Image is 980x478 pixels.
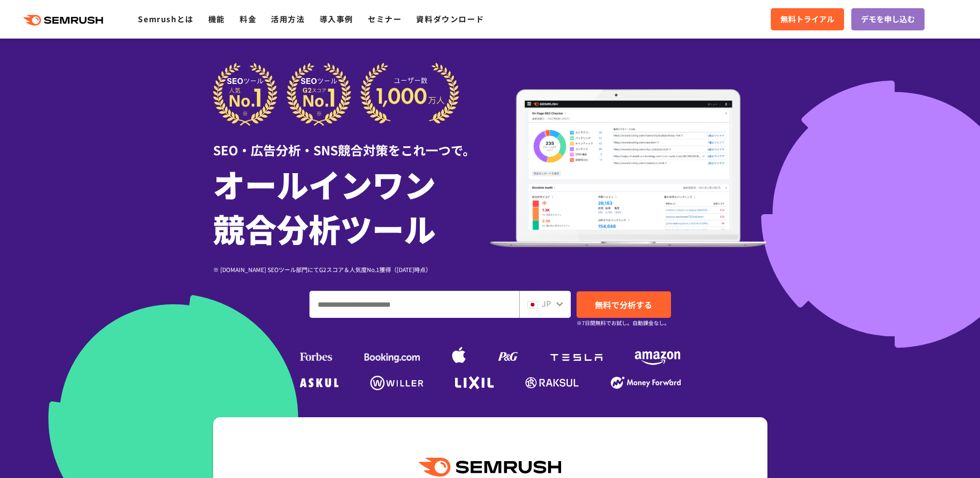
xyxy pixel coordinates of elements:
h1: オールインワン 競合分析ツール [213,162,490,250]
span: デモを申し込む [861,13,915,26]
div: ※ [DOMAIN_NAME] SEOツール部門にてG2スコア＆人気度No.1獲得（[DATE]時点） [213,265,490,274]
a: 導入事例 [320,13,353,25]
a: Semrushとは [138,13,193,25]
a: デモを申し込む [851,8,925,30]
img: Semrush [419,458,561,477]
a: セミナー [368,13,402,25]
span: JP [542,298,551,309]
div: SEO・広告分析・SNS競合対策をこれ一つで。 [213,126,490,159]
a: 無料トライアル [771,8,844,30]
span: 無料トライアル [780,13,834,26]
small: ※7日間無料でお試し。自動課金なし。 [577,318,670,328]
input: ドメイン、キーワードまたはURLを入力してください [310,291,519,317]
a: 料金 [240,13,256,25]
a: 活用方法 [271,13,305,25]
a: 資料ダウンロード [416,13,484,25]
a: 機能 [208,13,225,25]
span: 無料で分析する [595,299,652,311]
a: 無料で分析する [577,291,671,318]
